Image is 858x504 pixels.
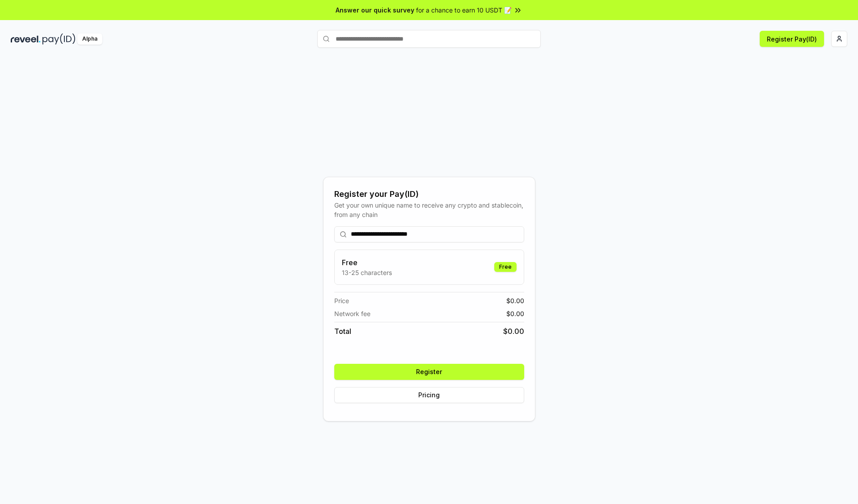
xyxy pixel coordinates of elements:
[506,296,524,305] span: $ 0.00
[503,326,524,337] span: $ 0.00
[506,309,524,318] span: $ 0.00
[336,5,414,15] span: Answer our quick survey
[42,33,76,45] img: pay_id
[416,5,512,15] span: for a chance to earn 10 USDT 📝
[334,188,524,200] div: Register your Pay(ID)
[334,326,351,337] span: Total
[334,387,524,403] button: Pricing
[334,296,349,305] span: Price
[494,262,517,272] div: Free
[334,309,370,318] span: Network fee
[11,33,41,45] img: reveel_dark
[77,33,102,45] div: Alpha
[334,364,524,380] button: Register
[342,268,392,277] p: 13-25 characters
[760,31,824,47] button: Register Pay(ID)
[334,200,524,219] div: Get your own unique name to receive any crypto and stablecoin, from any chain
[342,257,392,268] h3: Free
